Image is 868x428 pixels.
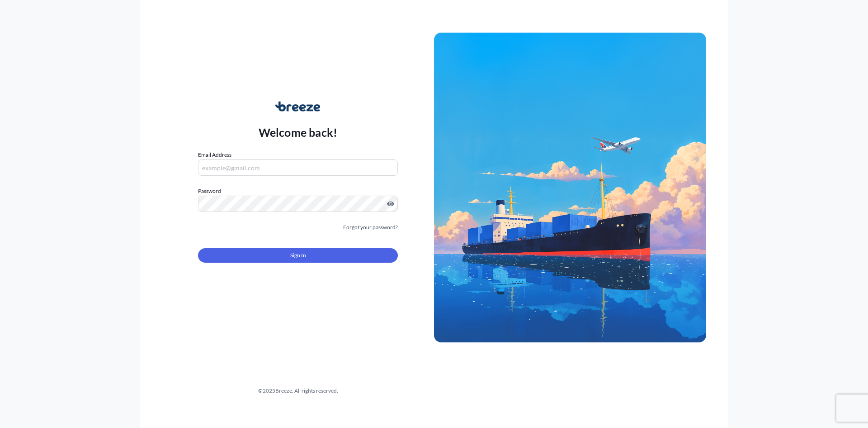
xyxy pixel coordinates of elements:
[198,159,398,176] input: example@gmail.com
[343,223,398,232] a: Forgot your password?
[198,248,398,263] button: Sign In
[387,200,394,207] button: Show password
[162,386,434,395] div: © 2025 Breeze. All rights reserved.
[434,33,706,342] img: Ship illustration
[198,187,398,196] label: Password
[290,251,306,260] span: Sign In
[259,125,338,139] p: Welcome back!
[198,150,231,159] label: Email Address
